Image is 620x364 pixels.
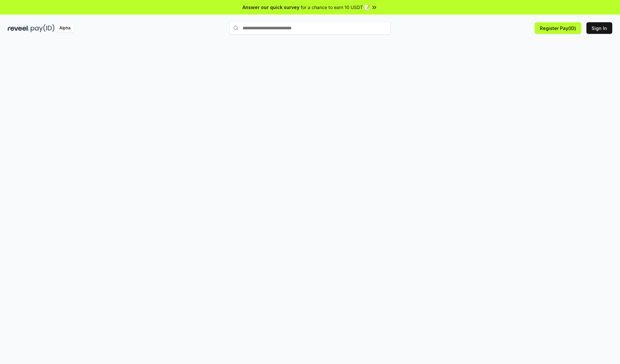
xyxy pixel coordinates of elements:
span: for a chance to earn 10 USDT 📝 [301,4,370,11]
button: Register Pay(ID) [535,22,581,34]
img: reveel_dark [8,24,29,32]
span: Answer our quick survey [243,4,299,11]
button: Sign In [586,22,612,34]
div: Alpha [56,24,74,32]
img: pay_id [31,24,55,32]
